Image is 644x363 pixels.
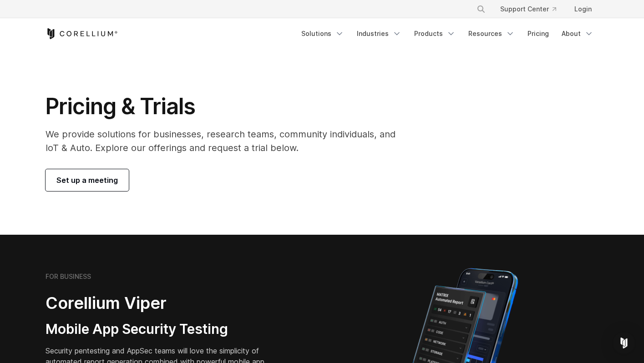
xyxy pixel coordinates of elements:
a: Pricing [522,25,554,42]
a: Industries [351,25,407,42]
a: Products [409,25,461,42]
a: Set up a meeting [46,169,129,191]
a: Support Center [493,1,563,17]
h3: Mobile App Security Testing [46,321,279,338]
a: Corellium Home [46,28,118,39]
div: Open Intercom Messenger [613,332,635,354]
a: Resources [463,25,520,42]
h2: Corellium Viper [46,293,279,313]
h1: Pricing & Trials [46,93,408,120]
span: Set up a meeting [56,175,118,186]
button: Search [473,1,489,17]
a: Login [567,1,599,17]
a: About [556,25,599,42]
h6: FOR BUSINESS [46,272,91,281]
a: Solutions [296,25,350,42]
div: Navigation Menu [296,25,599,42]
div: Navigation Menu [466,1,599,17]
p: We provide solutions for businesses, research teams, community individuals, and IoT & Auto. Explo... [46,127,408,155]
